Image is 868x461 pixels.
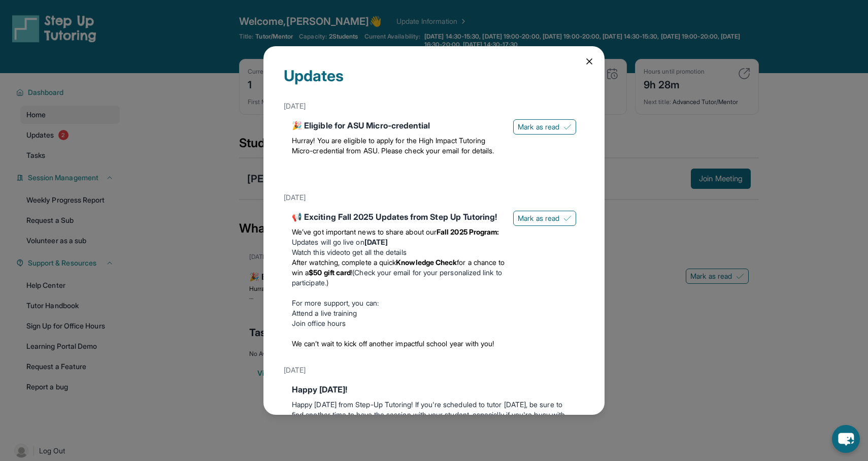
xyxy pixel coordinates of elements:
[292,257,505,288] li: (Check your email for your personalized link to participate.)
[292,319,346,327] a: Join office hours
[364,238,388,246] strong: [DATE]
[284,97,584,115] div: [DATE]
[563,123,572,131] img: Mark as read
[292,383,576,396] div: Happy [DATE]!
[518,122,559,132] span: Mark as read
[292,309,357,317] a: Attend a live training
[518,213,559,223] span: Mark as read
[292,258,396,267] span: After watching, complete a quick
[292,211,505,223] div: 📢 Exciting Fall 2025 Updates from Step Up Tutoring!
[284,361,584,379] div: [DATE]
[284,67,584,97] div: Updates
[292,227,437,236] span: We’ve got important news to share about our
[832,425,860,453] button: chat-button
[284,188,584,207] div: [DATE]
[292,248,344,256] a: Watch this video
[292,119,505,131] div: 🎉 Eligible for ASU Micro-credential
[563,214,572,222] img: Mark as read
[292,298,505,308] p: For more support, you can:
[292,136,494,155] span: Hurray! You are eligible to apply for the High Impact Tutoring Micro-credential from ASU. Please ...
[292,237,505,247] li: Updates will go live on
[292,400,576,440] p: Happy [DATE] from Step-Up Tutoring! If you're scheduled to tutor [DATE], be sure to find another ...
[309,268,351,277] strong: $50 gift card
[292,339,494,348] span: We can’t wait to kick off another impactful school year with you!
[437,227,499,236] strong: Fall 2025 Program:
[513,119,576,135] button: Mark as read
[396,258,457,267] strong: Knowledge Check
[351,268,352,277] span: !
[292,247,505,257] li: to get all the details
[513,211,576,226] button: Mark as read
